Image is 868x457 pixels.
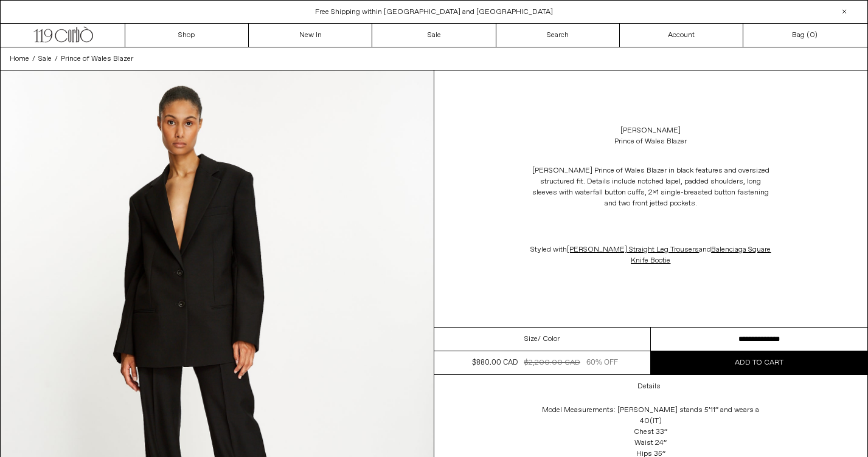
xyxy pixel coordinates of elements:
div: 60% OFF [586,357,618,368]
a: Shop [125,24,249,47]
a: New In [249,24,372,47]
a: Sale [38,53,52,64]
span: 0 [810,30,814,40]
span: Home [10,54,29,64]
span: Styled with and [530,245,771,266]
span: Size [524,334,538,345]
a: [PERSON_NAME] [620,125,681,136]
span: ) [810,30,818,41]
a: Prince of Wales Blazer [61,53,133,64]
a: [PERSON_NAME] Straight Leg Trousers [567,245,699,255]
div: $2,200.00 CAD [524,357,580,368]
a: Bag () [743,24,867,47]
a: Search [496,24,620,47]
span: Sale [38,54,52,64]
p: [PERSON_NAME] Prince of Wales Blazer in black features and oversized structured fit. Details incl... [529,159,773,215]
div: $880.00 CAD [472,357,518,368]
h3: Details [637,382,661,391]
span: / [55,53,58,64]
button: Add to cart [651,351,867,374]
a: Sale [372,24,496,47]
span: Add to cart [735,358,783,368]
a: Account [620,24,743,47]
a: Free Shipping within [GEOGRAPHIC_DATA] and [GEOGRAPHIC_DATA] [315,7,553,17]
span: Prince of Wales Blazer [61,54,133,64]
span: / Color [538,334,560,345]
span: / [32,53,35,64]
a: Home [10,53,29,64]
div: Prince of Wales Blazer [614,136,687,147]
